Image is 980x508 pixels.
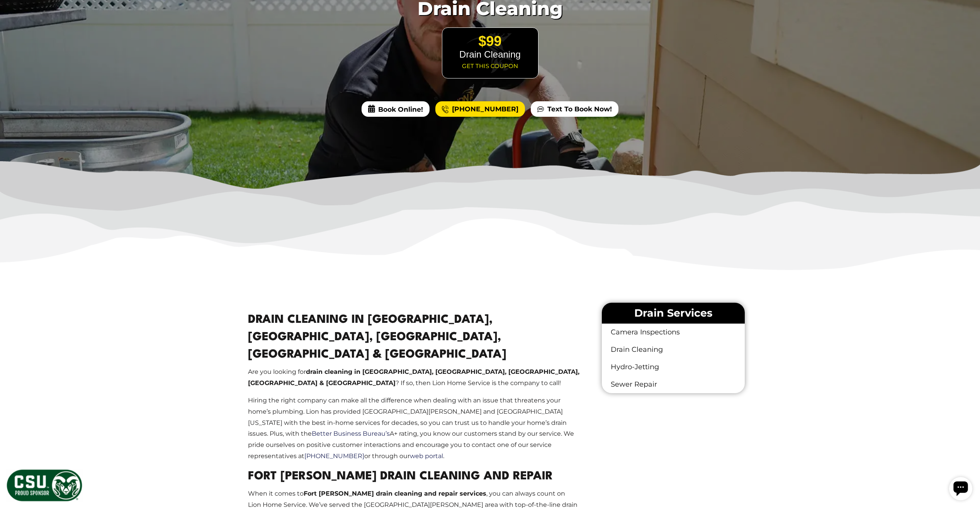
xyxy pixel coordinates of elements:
h1: Drain Cleaning in [GEOGRAPHIC_DATA], [GEOGRAPHIC_DATA], [GEOGRAPHIC_DATA], [GEOGRAPHIC_DATA] & [G... [248,312,580,363]
a: Hydro-Jetting [602,358,744,376]
a: Camera Inspections [602,324,744,341]
a: Drain Cleaning [602,341,744,358]
img: CSU Sponsor Badge [6,469,83,502]
a: [PHONE_NUMBER] [304,452,364,460]
strong: Fort [PERSON_NAME] drain cleaning and repair services [304,490,486,497]
a: web portal [410,452,443,460]
a: Sewer Repair [602,376,744,393]
strong: drain cleaning in [GEOGRAPHIC_DATA], [GEOGRAPHIC_DATA], [GEOGRAPHIC_DATA], [GEOGRAPHIC_DATA] & [G... [248,368,579,387]
h2: Fort [PERSON_NAME] Drain Cleaning and Repair [248,468,580,486]
li: Drain Services [602,303,744,324]
span: Book Online! [362,101,430,117]
a: Text To Book Now! [531,101,618,117]
a: Get this coupon [462,60,518,72]
a: Better Business Bureau’s [312,430,390,437]
div: Open chat widget [3,3,26,26]
p: Are you looking for ? If so, then Lion Home Service is the company to call! [248,367,580,389]
a: [PHONE_NUMBER] [435,101,525,117]
p: Hiring the right company can make all the difference when dealing with an issue that threatens yo... [248,395,580,462]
